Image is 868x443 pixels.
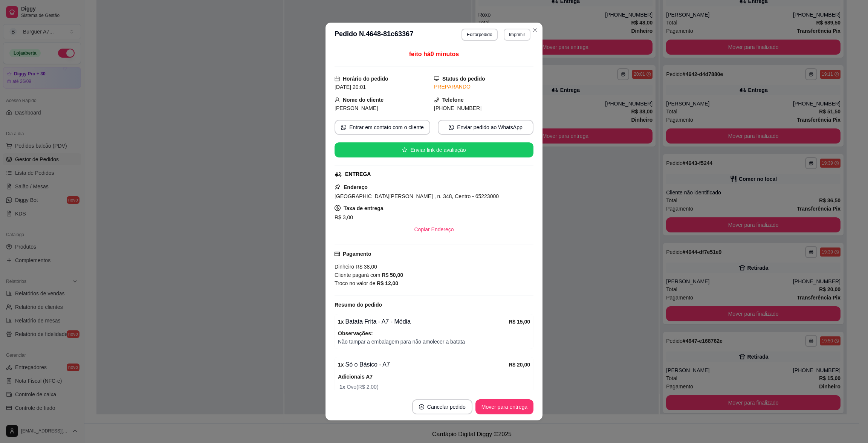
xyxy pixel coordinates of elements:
[335,280,377,286] span: Troco no valor de
[338,360,509,369] div: Só o Básico - A7
[335,97,340,102] span: user
[377,280,398,286] strong: R$ 12,00
[335,84,366,90] span: [DATE] 20:01
[354,264,377,270] span: R$ 38,00
[462,29,497,41] button: Editarpedido
[338,317,509,326] div: Batata Frita - A7 - Média
[335,193,499,199] span: [GEOGRAPHIC_DATA][PERSON_NAME] , n. 348, Centro - 65223000
[339,384,347,390] strong: 1 x
[335,302,382,308] strong: Resumo do pedido
[344,184,368,190] strong: Endereço
[335,184,341,190] span: pushpin
[438,120,533,135] button: whats-appEnviar pedido ao WhatsApp
[335,251,340,257] span: credit-card
[335,272,382,278] span: Cliente pagará com
[338,362,344,368] strong: 1 x
[504,29,530,41] button: Imprimir
[335,76,340,81] span: calendar
[341,125,346,130] span: whats-app
[338,374,373,380] strong: Adicionais A7
[343,97,384,103] strong: Nome do cliente
[339,383,530,391] span: Ovo ( R$ 2,00 )
[434,97,439,102] span: phone
[343,76,388,82] strong: Horário do pedido
[382,272,403,278] strong: R$ 50,00
[412,399,472,414] button: close-circleCancelar pedido
[335,29,413,41] h3: Pedido N. 4648-81c63367
[449,125,454,130] span: whats-app
[345,170,371,178] div: ENTREGA
[442,76,485,82] strong: Status do pedido
[343,251,371,257] strong: Pagamento
[335,142,533,157] button: starEnviar link de avaliação
[409,51,459,57] span: feito há 0 minutos
[434,105,481,111] span: [PHONE_NUMBER]
[408,222,460,237] button: Copiar Endereço
[344,205,384,211] strong: Taxa de entrega
[419,404,424,409] span: close-circle
[335,264,354,270] span: Dinheiro
[434,83,533,91] div: PREPARANDO
[529,24,541,36] button: Close
[338,319,344,325] strong: 1 x
[335,205,341,211] span: dollar
[335,214,353,220] span: R$ 3,00
[434,76,439,81] span: desktop
[402,147,407,153] span: star
[335,105,378,111] span: [PERSON_NAME]
[442,97,464,103] strong: Telefone
[475,399,533,414] button: Mover para entrega
[335,120,430,135] button: whats-appEntrar em contato com o cliente
[509,362,530,368] strong: R$ 20,00
[338,338,530,346] span: Não tampar a embalagem para não amolecer a batata
[338,330,373,336] strong: Observações:
[509,319,530,325] strong: R$ 15,00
